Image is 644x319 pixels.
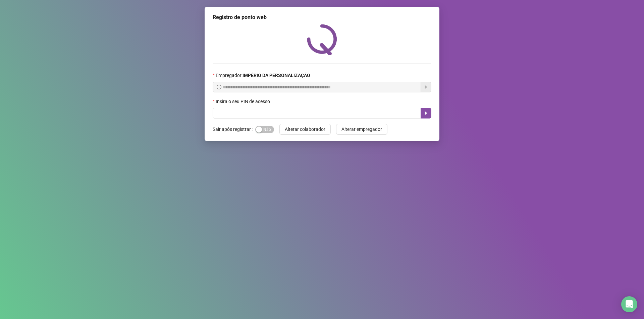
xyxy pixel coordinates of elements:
[307,24,337,55] img: QRPoint
[341,126,382,133] span: Alterar empregador
[243,73,310,78] strong: IMPÉRIO DA PERSONALIZAÇÃO
[213,124,255,135] label: Sair após registrar
[279,124,331,135] button: Alterar colaborador
[213,98,274,105] label: Insira o seu PIN de acesso
[285,126,325,133] span: Alterar colaborador
[217,85,221,89] span: info-circle
[423,110,429,116] span: caret-right
[213,13,431,21] div: Registro de ponto web
[216,72,310,79] span: Empregador :
[336,124,387,135] button: Alterar empregador
[621,296,637,312] div: Open Intercom Messenger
